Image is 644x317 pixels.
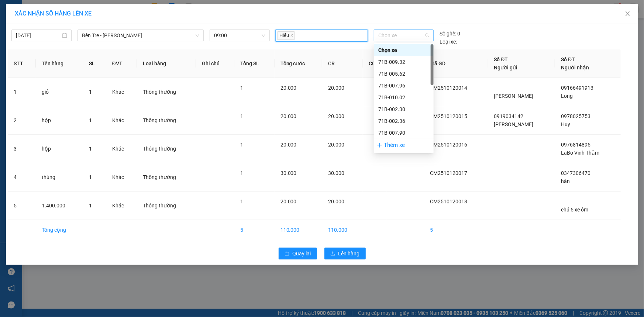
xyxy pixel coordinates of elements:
span: 20.000 [328,113,344,119]
td: Tổng cộng [36,220,83,240]
td: Khác [106,135,137,163]
span: [PERSON_NAME] [494,93,534,99]
span: LaBo Vinh Thắm [561,150,599,156]
div: Thêm xe [374,139,434,152]
div: 71B-009.32 [374,56,434,68]
span: 0347306470 [561,170,590,176]
div: 71B-010.02 [374,92,434,103]
span: CM2510120014 [430,85,467,91]
span: close [625,11,631,17]
th: Tên hàng [36,49,83,78]
span: hân [561,178,570,184]
td: Khác [106,78,137,106]
div: Chọn xe [374,44,434,56]
span: Loại xe: [440,38,457,46]
div: 71B-005.62 [378,70,429,78]
th: Tổng SL [234,49,274,78]
span: 1 [89,146,92,152]
span: Số ĐT [561,56,575,62]
td: Thông thường [137,106,196,135]
button: uploadLên hàng [324,248,366,259]
td: 5 [234,220,274,240]
td: giỏ [36,78,83,106]
span: 20.000 [328,85,344,91]
div: [GEOGRAPHIC_DATA] [70,6,145,23]
span: Số ĐT [494,56,508,62]
div: 71B-009.32 [378,58,429,66]
div: 71B-002.36 [374,115,434,127]
span: plus [377,142,382,148]
td: hộp [36,106,83,135]
div: 71B-010.02 [378,93,429,101]
span: [PERSON_NAME] [494,121,534,127]
span: 0978025753 [561,113,590,119]
th: Ghi chú [196,49,235,78]
span: 1 [240,199,243,204]
div: chú 5 xe ôm [70,23,145,32]
div: 0 [440,30,460,38]
div: 71B-005.62 [374,68,434,80]
span: CM2510120017 [430,170,467,176]
th: CR [322,49,363,78]
button: rollbackQuay lại [279,248,317,259]
td: Thông thường [137,192,196,220]
td: thùng [36,163,83,192]
th: SL [83,49,106,78]
td: Khác [106,163,137,192]
span: 1 [240,142,243,148]
div: 71B-007.90 [374,127,434,139]
span: Hiếu [277,31,295,40]
span: 20.000 [280,142,297,148]
td: 3 [8,135,36,163]
td: Khác [106,106,137,135]
span: Chọn xe [378,30,429,41]
span: Gửi: [6,7,18,15]
span: 20.000 [280,85,297,91]
span: Người gửi [494,65,518,70]
div: 20.000 [6,36,66,45]
td: Thông thường [137,78,196,106]
span: 1 [240,85,243,91]
span: 0919034142 [494,113,524,119]
span: XÁC NHẬN SỐ HÀNG LÊN XE [15,10,92,17]
td: 5 [424,220,488,240]
span: Số ghế: [440,30,456,38]
span: 20.000 [328,199,344,204]
td: 110.000 [275,220,322,240]
td: 1 [8,78,36,106]
span: 20.000 [280,113,297,119]
div: 71B-002.30 [378,105,429,113]
th: Loại hàng [137,49,196,78]
div: Tên hàng: 1.400.000 ( : 1 ) [6,49,145,59]
span: close [290,34,294,37]
div: Cái Mơn [6,6,65,15]
span: Quay lại [293,249,311,258]
span: rollback [285,251,290,257]
td: Thông thường [137,135,196,163]
td: 4 [8,163,36,192]
span: Lên hàng [338,249,360,258]
div: 71B-007.90 [378,129,429,137]
span: 20.000 [280,199,297,204]
div: 71B-002.36 [378,117,429,125]
span: Huy [561,121,570,127]
span: 1 [89,117,92,123]
th: Mã GD [424,49,488,78]
span: CR : [6,37,17,45]
td: Khác [106,192,137,220]
span: SL [89,49,99,59]
span: upload [330,251,335,257]
span: CM2510120016 [430,142,467,148]
td: 2 [8,106,36,135]
span: 1 [89,174,92,180]
span: chú 5 xe ôm [561,207,588,213]
span: down [195,33,200,38]
span: 30.000 [280,170,297,176]
button: Close [617,4,638,24]
th: STT [8,49,36,78]
span: 0976814895 [561,142,590,148]
div: Chọn xe [378,46,429,54]
span: Người nhận [561,65,589,70]
td: 110.000 [322,220,363,240]
span: 1 [89,89,92,95]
